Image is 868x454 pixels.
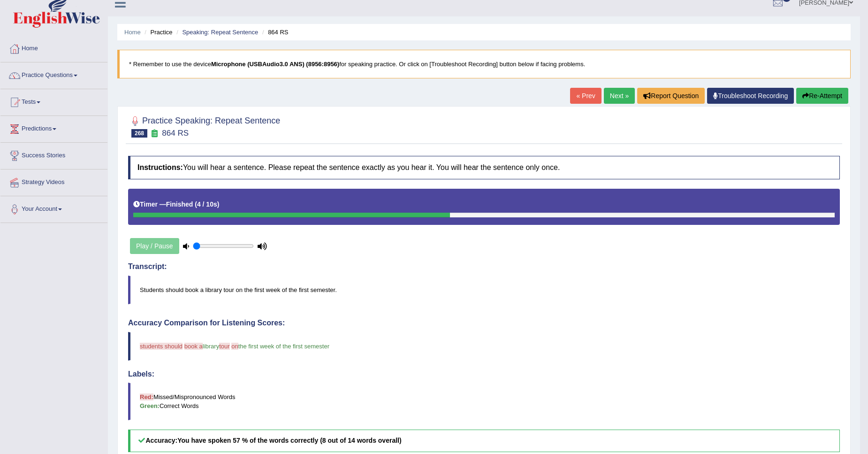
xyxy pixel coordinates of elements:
[796,88,848,104] button: Re-Attempt
[142,28,172,37] li: Practice
[217,200,220,208] b: )
[137,163,183,171] b: Instructions:
[128,276,840,304] blockquote: Students should book a library tour on the first week of the first semester.
[128,156,840,179] h4: You will hear a sentence. Please repeat the sentence exactly as you hear it. You will hear the se...
[133,201,219,208] h5: Timer —
[195,200,197,208] b: (
[0,196,107,220] a: Your Account
[0,116,107,139] a: Predictions
[128,319,840,327] h4: Accuracy Comparison for Listening Scores:
[197,200,217,208] b: 4 / 10s
[203,343,219,350] span: library
[182,29,258,36] a: Speaking: Repeat Sentence
[184,343,203,350] span: book a
[238,343,329,350] span: the first week of the first semester
[131,129,147,138] span: 268
[604,88,635,104] a: Next »
[128,430,840,452] h5: Accuracy:
[128,262,840,271] h4: Transcript:
[177,437,401,444] b: You have spoken 57 % of the words correctly (8 out of 14 words overall)
[231,343,238,350] span: on
[166,200,193,208] b: Finished
[0,169,107,193] a: Strategy Videos
[150,129,160,138] small: Exam occurring question
[0,143,107,166] a: Success Stories
[140,402,160,409] b: Green:
[124,29,141,36] a: Home
[128,383,840,420] blockquote: Missed/Mispronounced Words Correct Words
[211,61,339,68] b: Microphone (USBAudio3.0 ANS) (8956:8956)
[128,114,280,138] h2: Practice Speaking: Repeat Sentence
[707,88,794,104] a: Troubleshoot Recording
[570,88,601,104] a: « Prev
[219,343,229,350] span: tour
[128,370,840,378] h4: Labels:
[0,89,107,113] a: Tests
[637,88,705,104] button: Report Question
[0,36,107,59] a: Home
[162,129,189,138] small: 864 RS
[140,343,183,350] span: students should
[140,393,153,400] b: Red:
[0,62,107,86] a: Practice Questions
[260,28,289,37] li: 864 RS
[117,50,851,78] blockquote: * Remember to use the device for speaking practice. Or click on [Troubleshoot Recording] button b...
